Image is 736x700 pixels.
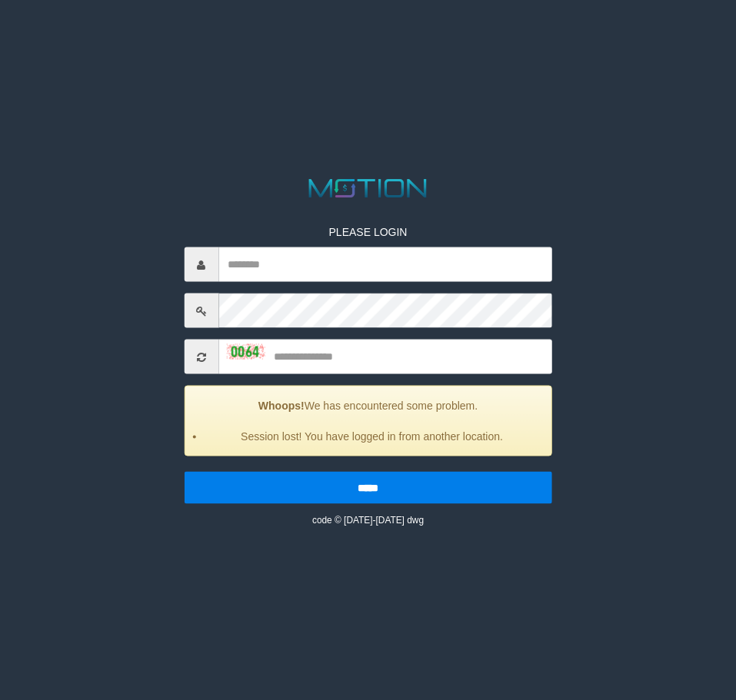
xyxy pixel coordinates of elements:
strong: Whoops! [258,400,305,412]
div: We has encountered some problem. [184,386,552,456]
small: code © [DATE]-[DATE] dwg [312,515,424,526]
img: MOTION_logo.png [304,176,432,201]
li: Session lost! You have logged in from another location. [204,429,540,444]
img: captcha [226,344,265,360]
p: PLEASE LOGIN [184,224,552,240]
